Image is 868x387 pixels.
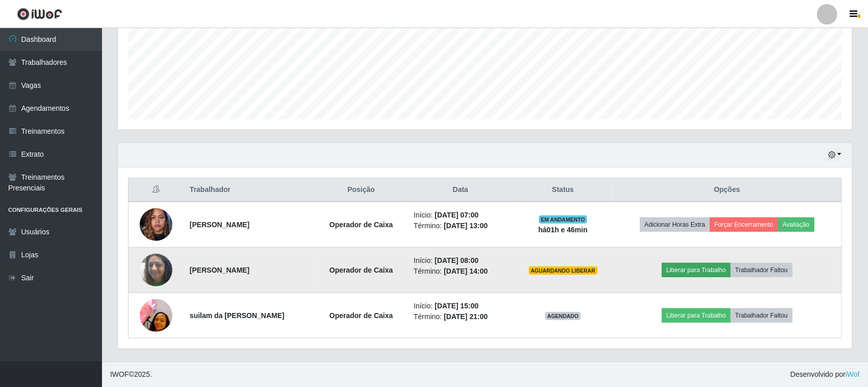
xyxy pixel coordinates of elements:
time: [DATE] 08:00 [435,256,479,264]
strong: Operador de Caixa [329,311,393,320]
th: Status [514,178,613,202]
strong: Operador de Caixa [329,221,393,229]
button: Trabalhador Faltou [731,308,793,323]
button: Adicionar Horas Extra [640,217,710,232]
time: [DATE] 14:00 [444,267,488,275]
li: Término: [414,266,507,277]
button: Forçar Encerramento [710,217,778,232]
th: Trabalhador [184,178,315,202]
span: AGUARDANDO LIBERAR [529,267,598,275]
img: 1699901172433.jpeg [140,294,172,337]
th: Data [407,178,513,202]
th: Opções [612,178,841,202]
span: AGENDADO [545,312,581,320]
button: Liberar para Trabalho [662,263,731,277]
button: Liberar para Trabalho [662,308,731,323]
span: IWOF [110,370,129,378]
li: Início: [414,210,507,221]
strong: [PERSON_NAME] [190,266,249,274]
li: Término: [414,311,507,322]
strong: [PERSON_NAME] [190,221,249,229]
time: [DATE] 07:00 [435,211,479,219]
time: [DATE] 15:00 [435,302,479,310]
li: Início: [414,255,507,266]
img: 1736128144098.jpeg [140,248,172,292]
button: Trabalhador Faltou [731,263,793,277]
a: iWof [846,370,860,378]
span: Desenvolvido por [790,369,860,380]
strong: há 01 h e 46 min [539,226,588,234]
button: Avaliação [778,217,814,232]
strong: Operador de Caixa [329,266,393,274]
li: Início: [414,301,507,311]
li: Término: [414,221,507,231]
time: [DATE] 21:00 [444,312,488,321]
span: © 2025 . [110,369,152,380]
th: Posição [315,178,407,202]
img: CoreUI Logo [17,8,62,20]
img: 1734465947432.jpeg [140,203,172,246]
time: [DATE] 13:00 [444,222,488,230]
strong: suilam da [PERSON_NAME] [190,311,285,320]
span: EM ANDAMENTO [539,215,588,224]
